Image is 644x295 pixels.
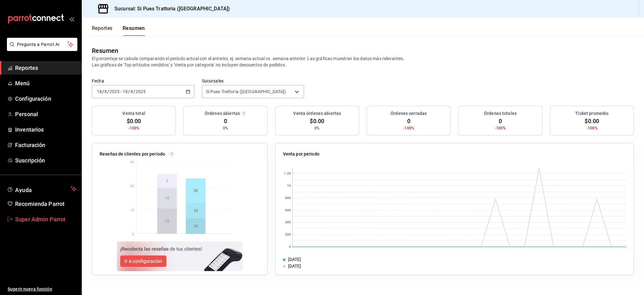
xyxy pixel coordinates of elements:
[104,89,107,94] input: --
[288,263,301,269] div: [DATE]
[575,110,608,117] h3: Ticket promedio
[15,215,76,224] span: Super Admin Parrot
[499,117,502,125] span: 0
[15,141,76,149] span: Facturación
[92,79,194,83] label: Fecha
[120,89,122,94] span: -
[127,117,141,125] span: $0.00
[284,172,291,175] text: 1.2K
[285,233,291,236] text: 200
[283,151,319,157] p: Venta por periodo
[403,125,414,131] span: -100%
[122,110,145,117] h3: Venta total
[585,117,599,125] span: $0.00
[130,89,133,94] input: --
[100,151,165,157] p: Reseñas de clientes por periodo
[123,25,145,36] button: Resumen
[15,125,76,134] span: Inventarios
[15,64,76,72] span: Reportes
[289,245,291,249] text: 0
[107,89,109,94] span: /
[223,125,228,131] span: 0%
[288,256,301,263] div: [DATE]
[293,110,341,117] h3: Venta órdenes abiertas
[102,89,104,94] span: /
[97,89,102,94] input: --
[391,110,427,117] h3: Órdenes cerradas
[109,5,230,13] h3: Sucursal: Si Pues Trattoria ([GEOGRAPHIC_DATA])
[202,79,304,83] label: Sucursales
[133,89,135,94] span: /
[15,79,76,88] span: Menú
[314,125,319,131] span: 0%
[122,89,128,94] input: --
[586,125,597,131] span: -100%
[285,196,291,200] text: 800
[15,110,76,118] span: Personal
[310,117,324,125] span: $0.00
[4,46,77,52] a: Pregunta a Parrot AI
[17,41,68,48] span: Pregunta a Parrot AI
[205,110,240,117] h3: Órdenes abiertas
[128,125,139,131] span: -100%
[15,200,76,208] span: Recomienda Parrot
[128,89,130,94] span: /
[135,89,146,94] input: ----
[287,184,291,188] text: 1K
[407,117,410,125] span: 0
[15,156,76,165] span: Suscripción
[92,25,145,36] div: navigation tabs
[92,25,113,36] button: Reportes
[495,125,506,131] span: -100%
[206,88,286,95] span: Si Pues Trattoria ([GEOGRAPHIC_DATA])
[15,185,68,193] span: Ayuda
[8,286,76,292] span: Sugerir nueva función
[7,38,77,51] button: Pregunta a Parrot AI
[285,209,291,212] text: 600
[224,117,227,125] span: 0
[109,89,120,94] input: ----
[15,94,76,103] span: Configuración
[92,55,634,68] p: El porcentaje se calcula comparando el período actual con el anterior, ej. semana actual vs. sema...
[285,221,291,224] text: 400
[92,46,118,55] div: Resumen
[69,16,74,21] button: open_drawer_menu
[484,110,517,117] h3: Órdenes totales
